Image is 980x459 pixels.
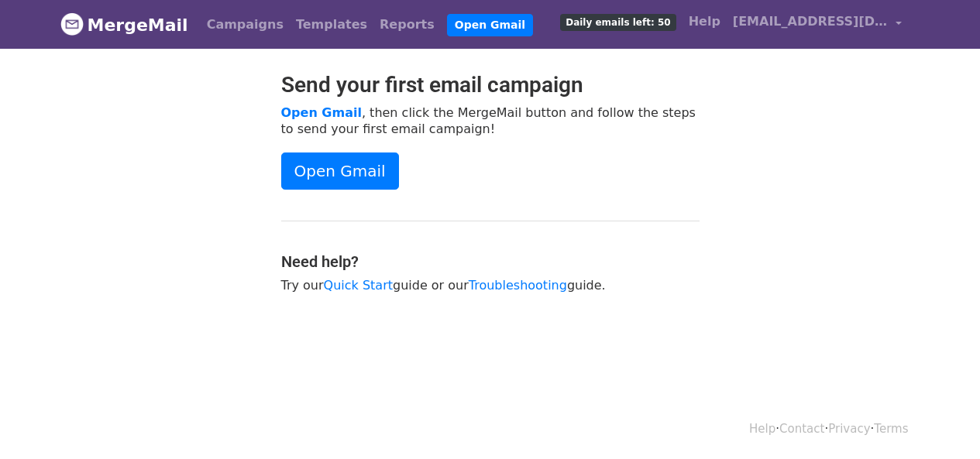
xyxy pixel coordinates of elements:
img: MergeMail logo [60,12,84,36]
a: [EMAIL_ADDRESS][DOMAIN_NAME] [727,6,908,43]
p: , then click the MergeMail button and follow the steps to send your first email campaign! [281,104,700,137]
a: Open Gmail [281,105,362,120]
a: Open Gmail [281,152,399,190]
a: Reports [373,9,441,40]
a: Campaigns [201,9,290,40]
a: MergeMail [60,9,188,41]
a: Quick Start [324,278,393,293]
a: Terms [874,422,908,436]
span: Daily emails left: 50 [560,14,676,31]
a: Templates [290,9,373,40]
a: Help [749,422,775,436]
h4: Need help? [281,252,700,271]
a: Daily emails left: 50 [554,6,682,37]
a: Help [683,6,727,37]
p: Try our guide or our guide. [281,277,700,293]
a: Troubleshooting [469,278,567,293]
a: Privacy [828,422,870,436]
h2: Send your first email campaign [281,72,700,98]
a: Contact [779,422,824,436]
a: Open Gmail [447,14,533,36]
span: [EMAIL_ADDRESS][DOMAIN_NAME] [733,12,888,31]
